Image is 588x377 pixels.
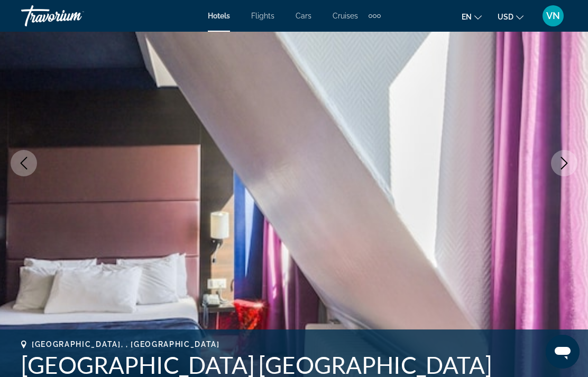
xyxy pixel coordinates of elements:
[546,11,560,21] span: VN
[498,13,513,21] span: USD
[208,12,230,20] a: Hotels
[551,150,577,176] button: Next image
[546,335,580,369] iframe: Button to launch messaging window
[11,150,37,176] button: Previous image
[462,9,482,24] button: Change language
[498,9,523,24] button: Change currency
[21,2,127,30] a: Travorium
[251,12,274,20] a: Flights
[369,7,381,24] button: Extra navigation items
[462,13,472,21] span: en
[296,12,311,20] a: Cars
[333,12,358,20] a: Cruises
[539,5,567,27] button: User Menu
[32,340,220,348] span: [GEOGRAPHIC_DATA], , [GEOGRAPHIC_DATA]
